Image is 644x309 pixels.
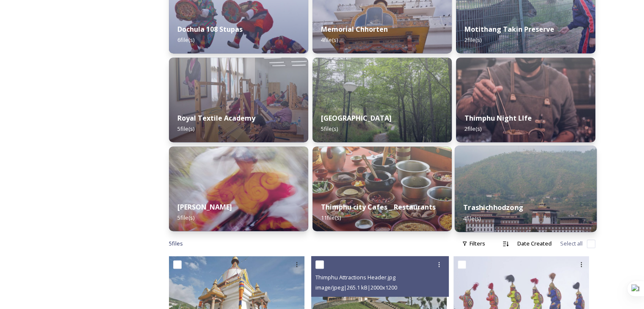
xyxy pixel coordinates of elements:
div: Filters [458,235,489,252]
span: 5 file(s) [177,214,194,221]
strong: [GEOGRAPHIC_DATA] [321,113,392,123]
img: tdzong5.jpg [455,146,597,232]
strong: [PERSON_NAME] [177,202,232,212]
span: 5 file(s) [177,125,194,132]
span: 11 file(s) [321,214,341,221]
span: Thimphu Attractions Header.jpg [315,273,395,281]
strong: Trashichhodzong [463,203,523,212]
strong: Dochula 108 Stupas [177,25,243,34]
strong: Memorial Chhorten [321,25,388,34]
span: 5 file(s) [321,125,338,132]
img: botanicalgarden5.jpg [312,58,452,142]
div: Date Created [513,235,556,252]
strong: Thimphu Night LIfe [464,113,532,123]
span: 5 file s [169,240,183,248]
strong: Royal Textile Academy [177,113,255,123]
img: Thimphu%2520Tshechu5.jpg [169,146,308,231]
strong: Thimphu city Cafes _ Restaurants [321,202,436,212]
span: 4 file(s) [321,36,338,44]
span: 2 file(s) [464,36,481,44]
img: Thimphufood1.jpg [312,146,452,231]
strong: Motithang Takin Preserve [464,25,554,34]
img: nightlife3.jpg [456,58,595,142]
img: rta6.jpg [169,58,308,142]
span: 6 file(s) [177,36,194,44]
span: image/jpeg | 265.1 kB | 2000 x 1200 [315,284,397,291]
span: Select all [560,240,583,248]
span: 4 file(s) [463,214,481,222]
span: 2 file(s) [464,125,481,132]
